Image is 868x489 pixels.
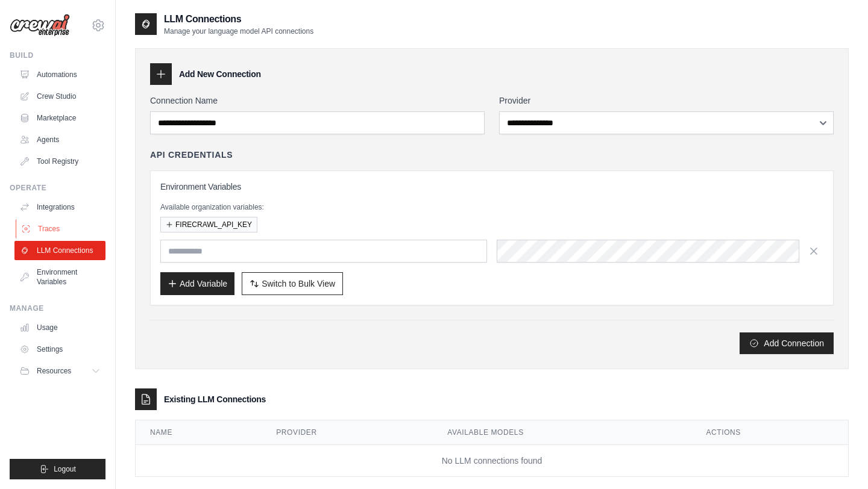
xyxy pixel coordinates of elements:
h3: Existing LLM Connections [164,393,266,405]
button: Resources [14,361,105,381]
a: Agents [14,130,105,149]
span: Switch to Bulk View [262,278,335,290]
a: Integrations [14,198,105,217]
p: Available organization variables: [160,202,823,212]
th: Provider [262,420,433,445]
th: Name [136,420,262,445]
th: Available Models [433,420,691,445]
a: Environment Variables [14,263,105,291]
a: Marketplace [14,108,105,128]
button: Add Connection [740,332,834,354]
div: Operate [10,183,105,193]
span: Logout [54,464,76,474]
a: Automations [14,65,105,84]
a: Usage [14,318,105,337]
a: Traces [16,219,107,238]
button: Add Variable [160,272,234,295]
a: LLM Connections [14,241,105,260]
h3: Environment Variables [160,181,823,193]
div: Manage [10,304,105,313]
h4: API Credentials [150,149,233,161]
a: Settings [14,340,105,359]
div: Build [10,51,105,60]
td: No LLM connections found [136,445,848,477]
a: Crew Studio [14,87,105,106]
button: FIRECRAWL_API_KEY [160,217,257,232]
a: Tool Registry [14,152,105,171]
th: Actions [691,420,848,445]
button: Logout [10,459,105,479]
span: Resources [37,366,71,376]
h3: Add New Connection [179,68,261,80]
p: Manage your language model API connections [164,26,313,36]
h2: LLM Connections [164,12,313,26]
label: Provider [499,95,834,107]
img: Logo [10,14,70,37]
label: Connection Name [150,95,485,107]
button: Switch to Bulk View [242,272,343,295]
